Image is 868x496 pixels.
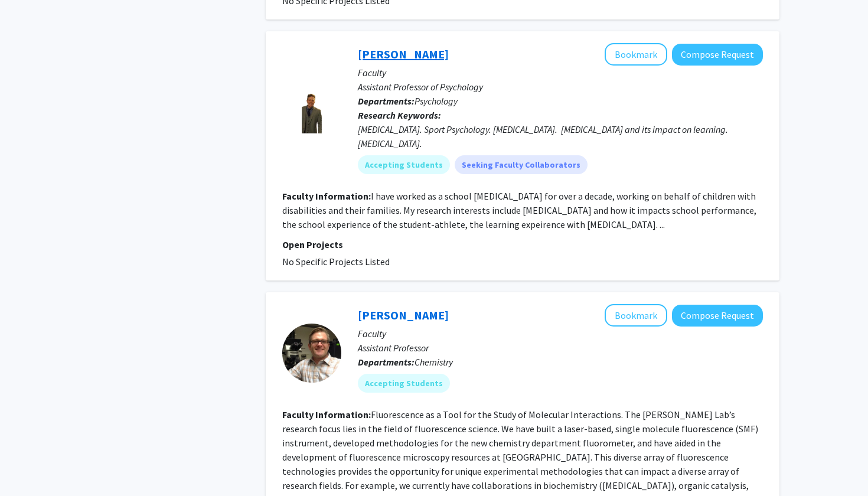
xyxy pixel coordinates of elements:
p: Open Projects [282,237,763,252]
button: Add Keir Fogarty to Bookmarks [605,304,667,327]
mat-chip: Accepting Students [358,374,450,393]
b: Research Keywords: [358,109,441,121]
p: Faculty [358,327,763,341]
iframe: Chat [9,443,50,487]
mat-chip: Accepting Students [358,155,450,174]
a: [PERSON_NAME] [358,47,449,61]
p: Faculty [358,66,763,80]
button: Compose Request to Daniel Krenzer [672,44,763,66]
div: [MEDICAL_DATA]. Sport Psychology. [MEDICAL_DATA]. [MEDICAL_DATA] and its impact on learning. [MED... [358,122,763,151]
button: Add Daniel Krenzer to Bookmarks [605,43,667,66]
span: Psychology [415,95,458,107]
mat-chip: Seeking Faculty Collaborators [455,155,588,174]
b: Departments: [358,95,415,107]
b: Faculty Information: [282,409,371,420]
p: Assistant Professor [358,341,763,355]
p: Assistant Professor of Psychology [358,80,763,94]
b: Departments: [358,356,415,368]
a: [PERSON_NAME] [358,308,449,322]
span: No Specific Projects Listed [282,256,390,267]
span: Chemistry [415,356,453,368]
fg-read-more: I have worked as a school [MEDICAL_DATA] for over a decade, working on behalf of children with di... [282,190,756,230]
button: Compose Request to Keir Fogarty [672,305,763,327]
b: Faculty Information: [282,190,371,202]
